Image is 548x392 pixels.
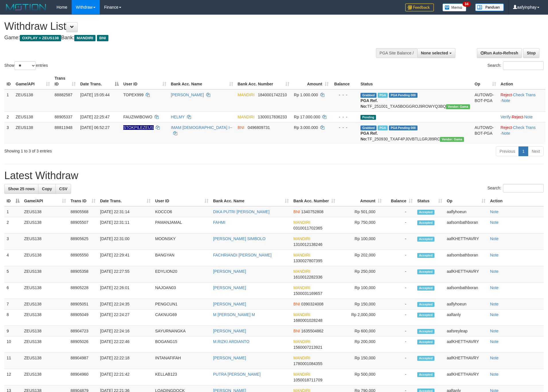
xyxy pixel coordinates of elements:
[68,326,98,336] td: 88904723
[4,61,48,70] label: Show entries
[4,266,22,283] td: 5
[294,93,318,97] span: Rp 1.000.000
[258,93,287,97] span: Copy 1840001742210 to clipboard
[291,196,338,206] th: Bank Acc. Number: activate to sort column ascending
[490,302,499,306] a: Note
[8,187,35,191] span: Show 25 rows
[153,309,211,326] td: CAKNUG69
[301,329,323,333] span: Copy 1635504862 to clipboard
[444,250,488,266] td: aafsombathboran
[13,89,52,112] td: ZEUS138
[378,126,388,130] span: Marked by aafsreyleap
[153,283,211,299] td: NAJOAN03
[213,372,261,377] a: PUTRA [PERSON_NAME]
[444,299,488,309] td: aaflyhoeun
[444,369,488,385] td: aafKHETTHAVRY
[22,217,68,234] td: ZEUS138
[384,250,415,266] td: -
[4,217,22,234] td: 2
[496,146,519,156] a: Previous
[68,336,98,353] td: 88905026
[68,234,98,250] td: 88905625
[4,299,22,309] td: 7
[360,131,378,141] b: PGA Ref. No:
[490,339,499,344] a: Note
[14,61,36,70] select: Showentries
[338,299,384,309] td: Rp 150,000
[513,93,536,97] a: Check Trans
[440,137,464,142] span: Vendor URL: https://trx31.1velocity.biz
[417,48,455,58] button: None selected
[384,283,415,299] td: -
[4,283,22,299] td: 6
[13,122,52,144] td: ZEUS138
[293,242,322,247] span: Copy 1310012138246 to clipboard
[358,122,472,144] td: TF_250930_TXAF4PJ0VBTLLGRJ89RC
[384,217,415,234] td: -
[293,226,322,230] span: Copy 0310011702365 to clipboard
[68,369,98,385] td: 88904960
[80,115,110,119] span: [DATE] 22:25:47
[52,73,78,89] th: Trans ID: activate to sort column ascending
[59,187,67,191] span: CSV
[4,369,22,385] td: 12
[213,220,225,225] a: FAHMI
[153,217,211,234] td: PAMANJAMAL
[213,339,249,344] a: M.RIZKI ARDIANTO
[518,146,528,156] a: 1
[333,125,356,130] div: - - -
[213,253,272,257] a: FACHRIANDI [PERSON_NAME]
[98,266,153,283] td: [DATE] 22:27:55
[490,356,499,360] a: Note
[338,309,384,326] td: Rp 2,000,000
[490,209,499,214] a: Note
[338,369,384,385] td: Rp 500,000
[490,236,499,241] a: Note
[293,220,310,225] span: MANDIRI
[417,329,434,334] span: Accepted
[513,125,536,130] a: Check Trans
[331,73,358,89] th: Balance
[153,250,211,266] td: BANGYAN
[444,217,488,234] td: aafsombathboran
[446,104,470,109] span: Vendor URL: https://trx31.1velocity.biz
[338,196,384,206] th: Amount: activate to sort column ascending
[490,312,499,317] a: Note
[4,89,13,112] td: 1
[68,266,98,283] td: 88905358
[490,253,499,257] a: Note
[389,93,418,98] span: PGA Pending
[123,115,152,119] span: FAUZIWIBOWO
[98,206,153,217] td: [DATE] 22:31:14
[4,309,22,326] td: 8
[68,217,98,234] td: 88905507
[417,372,434,377] span: Accepted
[292,73,331,89] th: Amount: activate to sort column ascending
[22,369,68,385] td: ZEUS138
[293,378,322,382] span: Copy 1050018711709 to clipboard
[444,336,488,353] td: aafKHETTHAVRY
[68,283,98,299] td: 88905228
[501,125,512,130] a: Reject
[22,206,68,217] td: ZEUS138
[98,217,153,234] td: [DATE] 22:31:11
[293,269,310,274] span: MANDIRI
[498,89,545,112] td: · ·
[98,250,153,266] td: [DATE] 22:29:41
[123,125,154,130] span: Nama rekening ada tanda titik/strip, harap diedit
[169,73,235,89] th: Bank Acc. Name: activate to sort column ascending
[503,184,544,193] input: Search:
[98,196,153,206] th: Date Trans.: activate to sort column ascending
[301,302,323,306] span: Copy 0390324008 to clipboard
[384,326,415,336] td: -
[68,299,98,309] td: 88905051
[68,196,98,206] th: Trans ID: activate to sort column ascending
[4,184,38,194] a: Show 25 rows
[213,269,246,274] a: [PERSON_NAME]
[293,329,300,333] span: BNI
[238,115,255,119] span: MANDIRI
[338,250,384,266] td: Rp 202,000
[98,336,153,353] td: [DATE] 22:22:46
[54,125,72,130] span: 88811948
[153,234,211,250] td: MOONSKY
